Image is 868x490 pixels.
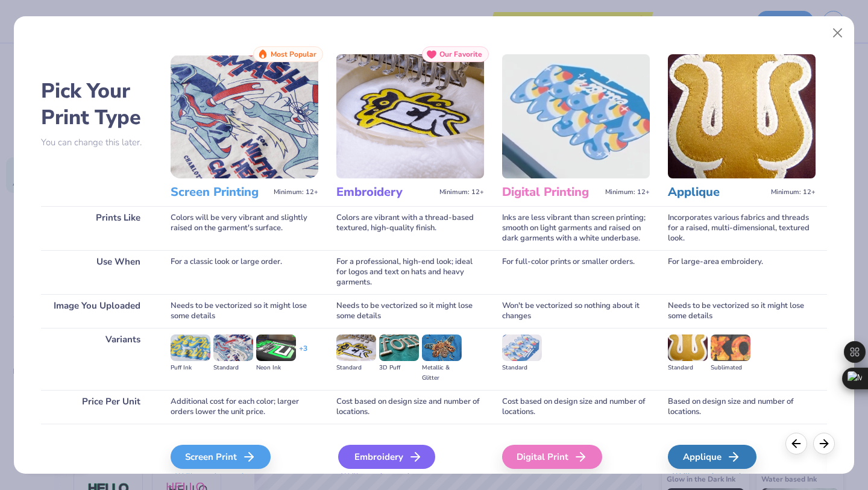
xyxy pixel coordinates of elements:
span: Our Favorite [439,50,482,58]
span: Minimum: 12+ [605,188,650,196]
span: Minimum: 12+ [439,188,484,196]
div: Won't be vectorized so nothing about it changes [502,294,650,328]
img: Embroidery [336,54,484,178]
div: Needs to be vectorized so it might lose some details [171,294,318,328]
img: Applique [668,54,816,178]
div: Inks are less vibrant than screen printing; smooth on light garments and raised on dark garments ... [502,206,650,250]
img: Standard [213,335,253,361]
div: For a professional, high-end look; ideal for logos and text on hats and heavy garments. [336,250,484,294]
div: Price Per Unit [41,390,153,424]
img: Neon Ink [256,335,296,361]
img: Digital Printing [502,54,650,178]
div: Screen Print [171,445,271,469]
div: Colors are vibrant with a thread-based textured, high-quality finish. [336,206,484,250]
div: Puff Ink [171,363,210,373]
div: Additional cost for each color; larger orders lower the unit price. [171,390,318,424]
div: Standard [336,363,376,373]
div: + 3 [299,344,307,364]
div: Use When [41,250,153,294]
img: Puff Ink [171,335,210,361]
div: 3D Puff [379,363,419,373]
span: Minimum: 12+ [274,188,318,196]
div: Embroidery [338,445,435,469]
div: Metallic & Glitter [422,363,462,383]
div: Needs to be vectorized so it might lose some details [668,294,816,328]
div: Prints Like [41,206,153,250]
p: You can change this later. [41,137,153,148]
img: Standard [336,335,376,361]
img: 3D Puff [379,335,419,361]
div: Digital Print [502,445,602,469]
div: Sublimated [711,363,750,373]
div: Variants [41,328,153,390]
span: We'll vectorize your image. [668,471,816,482]
img: Screen Printing [171,54,318,178]
h3: Screen Printing [171,184,269,200]
h3: Digital Printing [502,184,600,200]
h3: Embroidery [336,184,435,200]
span: Minimum: 12+ [771,188,816,196]
span: We'll vectorize your image. [336,471,484,482]
div: Standard [668,363,708,373]
div: Image You Uploaded [41,294,153,328]
button: Close [826,22,849,45]
h2: Pick Your Print Type [41,78,153,131]
img: Standard [502,335,542,361]
img: Standard [668,335,708,361]
div: Neon Ink [256,363,296,373]
div: Cost based on design size and number of locations. [336,390,484,424]
div: Applique [668,445,756,469]
div: For a classic look or large order. [171,250,318,294]
div: Incorporates various fabrics and threads for a raised, multi-dimensional, textured look. [668,206,816,250]
div: Colors will be very vibrant and slightly raised on the garment's surface. [171,206,318,250]
div: Standard [213,363,253,373]
span: We'll vectorize your image. [171,471,318,482]
div: For full-color prints or smaller orders. [502,250,650,294]
div: Needs to be vectorized so it might lose some details [336,294,484,328]
div: For large-area embroidery. [668,250,816,294]
div: Based on design size and number of locations. [668,390,816,424]
img: Metallic & Glitter [422,335,462,361]
h3: Applique [668,184,766,200]
img: Sublimated [711,335,750,361]
div: Cost based on design size and number of locations. [502,390,650,424]
div: Standard [502,363,542,373]
span: Most Popular [271,50,316,58]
